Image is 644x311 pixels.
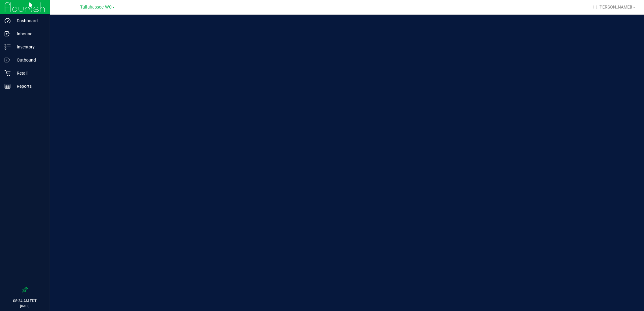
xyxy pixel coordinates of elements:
[11,69,47,77] p: Retail
[5,57,11,63] inline-svg: Outbound
[22,287,28,293] label: Pin the sidebar to full width on large screens
[3,298,47,304] p: 08:34 AM EDT
[5,70,11,76] inline-svg: Retail
[5,83,11,89] inline-svg: Reports
[5,31,11,37] inline-svg: Inbound
[5,18,11,24] inline-svg: Dashboard
[3,304,47,308] p: [DATE]
[11,43,47,51] p: Inventory
[80,5,112,10] span: Tallahassee WC
[11,83,47,90] p: Reports
[11,17,47,24] p: Dashboard
[11,30,47,37] p: Inbound
[5,44,11,50] inline-svg: Inventory
[11,56,47,64] p: Outbound
[593,5,632,9] span: Hi, [PERSON_NAME]!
